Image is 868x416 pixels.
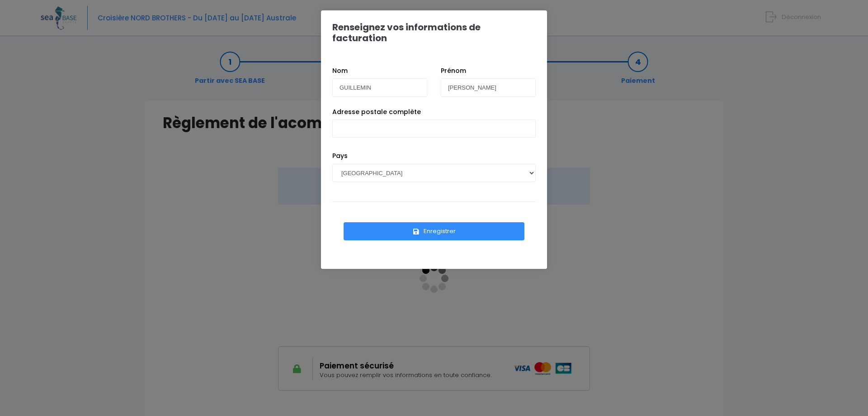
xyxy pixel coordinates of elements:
[441,66,466,76] label: Prénom
[344,222,524,240] button: Enregistrer
[332,66,348,76] label: Nom
[332,151,348,161] label: Pays
[332,107,421,117] label: Adresse postale complète
[332,22,536,43] h1: Renseignez vos informations de facturation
